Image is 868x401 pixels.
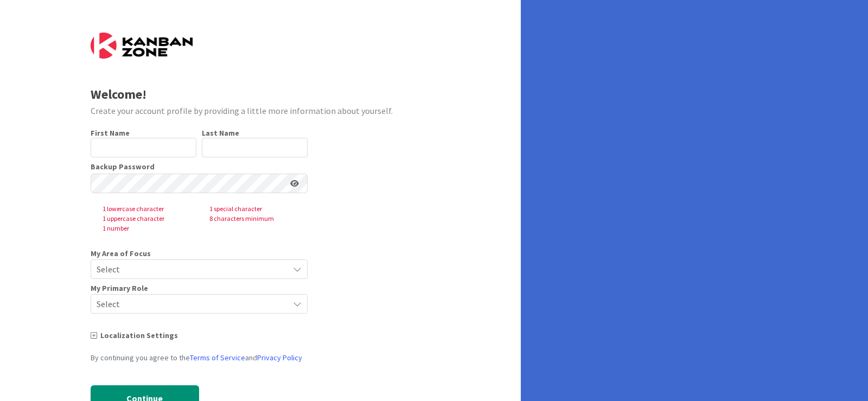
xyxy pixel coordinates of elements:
div: By continuing you agree to the and [91,352,308,364]
div: Localization Settings [91,330,308,341]
span: 1 number [94,224,201,233]
img: Kanban Zone [91,33,193,59]
span: My Area of Focus [91,250,151,257]
span: 1 uppercase character [94,214,201,224]
div: Create your account profile by providing a little more information about yourself. [91,104,431,117]
div: Welcome! [91,85,431,104]
span: 8 characters minimum [201,214,308,224]
span: 1 lowercase character [94,204,201,214]
a: Terms of Service [190,353,245,362]
span: 1 special character [201,204,308,214]
label: Backup Password [91,163,155,170]
span: Select [97,296,283,311]
label: First Name [91,128,130,138]
label: Last Name [202,128,239,138]
span: Select [97,262,283,277]
a: Privacy Policy [257,353,302,362]
span: My Primary Role [91,284,148,292]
